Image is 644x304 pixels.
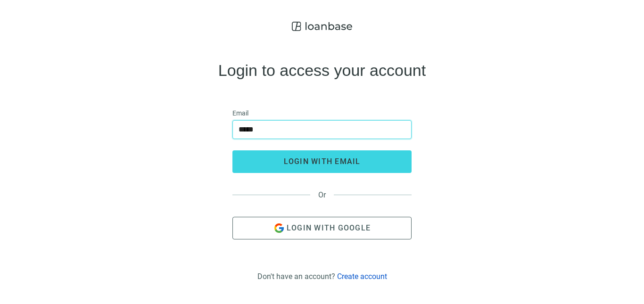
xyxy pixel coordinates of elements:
div: Don't have an account? [257,272,387,281]
span: login with email [284,157,361,166]
span: Email [232,108,248,118]
h4: Login to access your account [218,63,426,78]
span: Or [310,190,334,199]
span: Login with Google [287,223,371,232]
button: login with email [232,150,412,173]
button: Login with Google [232,217,412,239]
a: Create account [337,272,387,281]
